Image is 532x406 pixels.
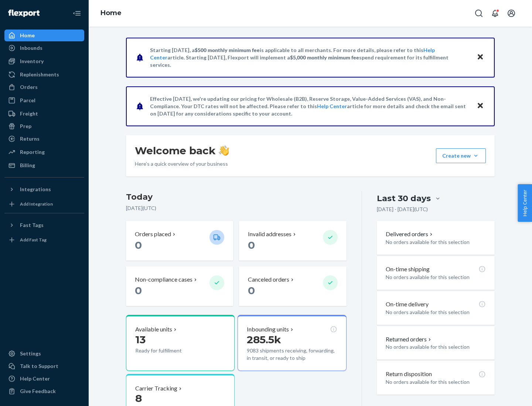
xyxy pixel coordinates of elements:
[20,375,50,382] div: Help Center
[386,273,486,281] p: No orders available for this selection
[20,350,41,357] div: Settings
[290,54,359,61] span: $5,000 monthly minimum fee
[135,144,229,157] h1: Welcome back
[471,6,486,21] button: Open Search Box
[4,385,84,397] button: Give Feedback
[386,309,486,316] p: No orders available for this selection
[100,9,122,17] a: Home
[4,183,84,195] button: Integrations
[20,221,44,229] div: Fast Tags
[386,335,433,344] button: Returned orders
[135,239,142,251] span: 0
[20,162,35,169] div: Billing
[248,275,289,284] p: Canceled orders
[126,204,347,212] p: [DATE] ( UTC )
[4,133,84,145] a: Returns
[20,237,47,243] div: Add Fast Tag
[4,159,84,171] a: Billing
[247,347,337,362] p: 9083 shipments receiving, forwarding, in transit, or ready to ship
[4,69,84,80] a: Replenishments
[219,145,229,156] img: hand-wave emoji
[69,6,84,21] button: Close Navigation
[386,230,434,238] button: Delivered orders
[135,230,171,238] p: Orders placed
[150,47,470,69] p: Starting [DATE], a is applicable to all merchants. For more details, please refer to this article...
[247,325,289,334] p: Inbounding units
[248,239,255,251] span: 0
[4,146,84,158] a: Reporting
[20,58,44,65] div: Inventory
[239,266,346,306] button: Canceled orders 0
[20,97,35,104] div: Parcel
[20,123,31,130] div: Prep
[20,148,45,156] div: Reporting
[386,370,432,378] p: Return disposition
[126,315,235,371] button: Available units13Ready for fulfillment
[195,47,260,53] span: $500 monthly minimum fee
[4,108,84,120] a: Freight
[135,392,142,405] span: 8
[150,95,470,117] p: Effective [DATE], we're updating our pricing for Wholesale (B2B), Reserve Storage, Value-Added Se...
[475,101,485,111] button: Close
[20,83,38,91] div: Orders
[126,266,233,306] button: Non-compliance cases 0
[317,103,347,109] a: Help Center
[4,120,84,132] a: Prep
[135,347,204,354] p: Ready for fulfillment
[20,186,51,193] div: Integrations
[386,238,486,246] p: No orders available for this selection
[386,265,430,273] p: On-time shipping
[504,6,519,21] button: Open account menu
[20,110,38,117] div: Freight
[20,32,35,39] div: Home
[238,315,346,371] button: Inbounding units285.5k9083 shipments receiving, forwarding, in transit, or ready to ship
[4,219,84,231] button: Fast Tags
[4,360,84,372] a: Talk to Support
[4,94,84,106] a: Parcel
[239,221,346,261] button: Invalid addresses 0
[377,193,431,204] div: Last 30 days
[135,325,172,334] p: Available units
[135,275,192,284] p: Non-compliance cases
[135,333,146,346] span: 13
[4,42,84,54] a: Inbounds
[135,284,142,297] span: 0
[4,30,84,41] a: Home
[20,135,40,142] div: Returns
[126,191,347,203] h3: Today
[386,300,429,309] p: On-time delivery
[95,3,127,24] ol: breadcrumbs
[475,52,485,63] button: Close
[248,230,291,238] p: Invalid addresses
[135,160,229,168] p: Here’s a quick overview of your business
[4,55,84,67] a: Inventory
[20,71,59,78] div: Replenishments
[247,333,281,346] span: 285.5k
[8,10,40,17] img: Flexport logo
[4,234,84,246] a: Add Fast Tag
[248,284,255,297] span: 0
[4,373,84,385] a: Help Center
[20,44,42,52] div: Inbounds
[20,201,53,207] div: Add Integration
[4,81,84,93] a: Orders
[386,343,486,351] p: No orders available for this selection
[126,221,233,261] button: Orders placed 0
[135,384,177,393] p: Carrier Tracking
[386,378,486,386] p: No orders available for this selection
[518,184,532,222] button: Help Center
[436,148,486,163] button: Create new
[20,388,56,395] div: Give Feedback
[4,348,84,359] a: Settings
[20,362,58,370] div: Talk to Support
[377,206,428,213] p: [DATE] - [DATE] ( UTC )
[488,6,502,21] button: Open notifications
[4,198,84,210] a: Add Integration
